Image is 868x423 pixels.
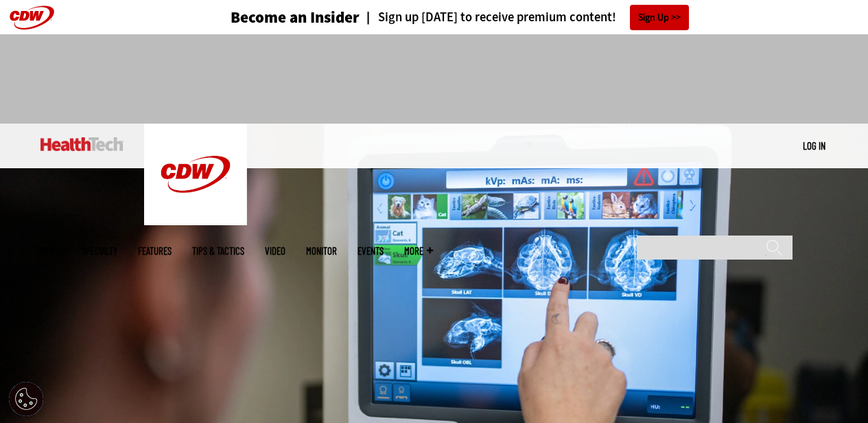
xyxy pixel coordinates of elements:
[9,382,43,416] button: Open Preferences
[192,246,244,256] a: Tips & Tactics
[231,10,360,25] h3: Become an Insider
[9,382,43,416] div: Cookie Settings
[40,137,124,151] img: Home
[144,214,247,229] a: CDW
[630,5,689,30] a: Sign Up
[357,246,384,256] a: Events
[360,11,616,24] a: Sign up [DATE] to receive premium content!
[82,246,117,256] span: Specialty
[144,124,247,225] img: Home
[36,246,61,256] span: Topics
[803,139,825,153] div: User menu
[306,246,337,256] a: MonITor
[803,139,825,152] a: Log in
[265,246,285,256] a: Video
[404,246,433,256] span: More
[185,48,684,110] iframe: advertisement
[179,10,360,25] a: Become an Insider
[138,246,172,256] a: Features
